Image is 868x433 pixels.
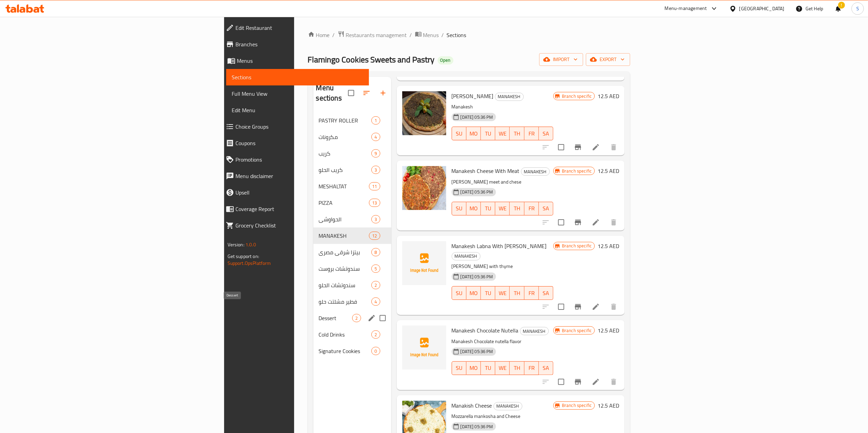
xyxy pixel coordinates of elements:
[372,150,380,157] span: 9
[308,31,630,39] nav: breadcrumb
[484,288,493,298] span: TU
[220,217,369,234] a: Grocery Checklist
[455,363,464,373] span: SU
[402,241,446,285] img: Manakesh Labna With Zaatar
[598,166,619,176] h6: 12.5 AED
[484,129,493,139] span: TU
[539,127,553,140] button: SA
[313,145,391,162] div: كريب9
[232,90,363,98] span: Full Menu View
[495,93,523,101] span: MANAKESH
[542,203,551,213] span: SA
[481,286,495,300] button: TU
[570,299,586,315] button: Branch-specific-item
[466,127,481,140] button: MO
[469,129,478,139] span: MO
[481,361,495,375] button: TU
[235,40,363,48] span: Branches
[466,286,481,300] button: MO
[319,149,372,157] div: كريب
[319,232,369,240] div: MANAKESH
[319,330,372,339] span: Cold Drinks
[452,178,554,186] p: [PERSON_NAME] meet and chese
[520,327,549,335] div: MANAKESH
[542,288,551,298] span: SA
[232,106,363,114] span: Edit Menu
[313,195,391,211] div: PIZZA13
[220,36,369,52] a: Branches
[447,31,466,39] span: Sections
[512,203,521,213] span: TH
[319,182,369,190] div: MESHALTAT
[438,57,453,63] span: Open
[235,221,363,230] span: Grocery Checklist
[313,109,391,362] nav: Menu sections
[605,374,622,390] button: delete
[527,203,536,213] span: FR
[469,203,478,213] span: MO
[498,203,507,213] span: WE
[512,288,521,298] span: TH
[498,288,507,298] span: WE
[438,56,453,65] div: Open
[452,400,492,411] span: Manakish Cheese
[319,347,372,355] span: Signature Cookies
[319,314,352,322] span: Dessert
[369,199,380,207] div: items
[235,205,363,213] span: Coverage Report
[319,281,372,289] div: سندوتشات الحلو
[527,129,536,139] span: FR
[319,166,372,174] div: كريب الحلو
[739,5,785,12] div: [GEOGRAPHIC_DATA]
[452,127,466,140] button: SU
[494,402,522,410] span: MANAKESH
[369,182,380,190] div: items
[484,203,493,213] span: TU
[319,215,372,223] span: الحواوشي
[455,203,464,213] span: SU
[235,155,363,164] span: Promotions
[372,348,380,354] span: 0
[319,265,372,273] span: سندوتشات بروست
[539,286,553,300] button: SA
[344,86,358,100] span: Select all sections
[313,260,391,277] div: سندوتشات بروست5
[539,202,553,215] button: SA
[226,69,369,85] a: Sections
[372,134,380,140] span: 4
[510,361,524,375] button: TH
[570,214,586,231] button: Branch-specific-item
[220,135,369,151] a: Coupons
[524,286,539,300] button: FR
[452,166,520,176] span: Manakesh Cheese With Meat
[220,151,369,168] a: Promotions
[495,361,510,375] button: WE
[495,202,510,215] button: WE
[226,102,369,118] a: Edit Menu
[352,315,360,321] span: 2
[402,91,446,135] img: Manakesh Zaatar
[423,31,439,39] span: Menus
[313,227,391,244] div: MANAKESH12
[559,327,594,334] span: Branch specific
[338,31,407,39] a: Restaurants management
[319,199,369,207] span: PIZZA
[512,129,521,139] span: TH
[371,347,380,355] div: items
[313,310,391,326] div: Dessert2edit
[235,24,363,32] span: Edit Restaurant
[319,133,372,141] span: مكرونات
[520,327,548,335] span: MANAKESH
[228,252,259,261] span: Get support on:
[455,129,464,139] span: SU
[410,31,412,39] li: /
[319,297,372,306] span: فطير مشلتت حلو
[495,286,510,300] button: WE
[371,215,380,223] div: items
[452,325,519,336] span: Manakesh Chocolate Nutella
[605,139,622,155] button: delete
